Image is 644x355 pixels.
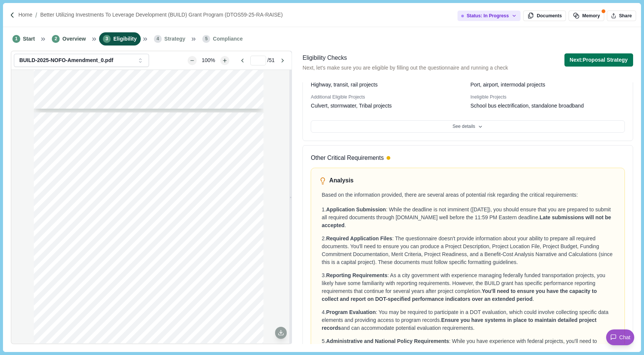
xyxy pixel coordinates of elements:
[61,229,125,234] span: The FY 2024 RAISE NOFO stated:
[74,210,225,215] span: FY 2025 annual appropriations amounts are subject to availability of funding. DOT
[68,237,69,242] span: •
[74,188,129,192] span: RAISE NOFO and designated
[12,35,20,43] span: 1
[68,141,123,146] span: BASIC INFORMATION
[74,221,116,226] span: FY 2025 appropriation.
[74,243,234,248] span: Team to the Highly Rated List, but that are not awarded, are automatically designated as
[326,309,376,315] span: Program Evaluation
[113,35,137,43] span: Eligibility
[74,216,236,220] span: cannot guarantee that Congress will appropriate additional funding to BUILD via a future
[74,260,215,264] span: other FY 2025 applications eligible for advancement to the Highly Rated List.
[9,12,16,18] img: Forward slash icon
[178,188,179,192] span: .
[322,206,614,229] div: 1. : While the deadline is not imminent ([DATE]), you should ensure that you are prepared to subm...
[198,56,219,64] div: 100%
[14,54,149,67] button: BUILD-2025-NOFO-Amendment_0.pdf
[92,194,233,198] span: – The Department will make another round of selections using a portion of the
[74,194,91,198] span: Round 2
[311,120,624,133] button: See details
[329,176,354,185] h2: Analysis
[68,193,69,198] span: •
[302,64,508,72] span: Next, let's make sure you are eligible by filling out the questionnaire and running a check
[23,35,35,43] span: Start
[213,35,242,43] span: Compliance
[326,338,449,344] span: Administrative and National Policy Requirements
[276,56,289,65] button: Go to next page
[326,235,392,241] span: Required Application Files
[61,268,234,272] span: The Department is reducing the burden on all previous applicants, who would otherwise have to
[470,81,545,89] div: Port, airport, intermodal projects
[311,153,384,163] h3: Other Critical Requirements
[74,254,235,259] span: RAISE and considered by the SRT for advancement to the Highly Rated List, along with
[302,53,508,63] div: Eligibility Checks
[19,57,134,64] div: BUILD-2025-NOFO-Amendment_0.pdf
[619,334,630,341] span: Chat
[61,157,230,162] span: under the FY 2025 Better Utilizing Investments to Leverage Development (BUILD) Notice of
[74,205,235,209] span: become available for the program under the FY 2025 Appropriations Act. Please note, all
[52,35,60,43] span: 2
[32,12,40,18] img: Forward slash icon
[68,171,69,175] span: •
[103,35,111,43] span: 3
[40,11,283,19] a: Better Utilizing Investments to Leverage Development (BUILD) Grant Program (DTOS59-25-RA-RAISE)
[236,56,249,65] button: Go to previous page
[267,56,274,64] span: / 51
[61,152,226,156] span: The Office of the Secretary (OST) announces the intention to hold two rounds of selections
[154,35,162,43] span: 4
[322,272,614,303] div: 3. : As a city government with experience managing federally funded transportation projects, you ...
[61,290,90,295] span: sponsors earlier.
[74,182,229,187] span: Law, or BIL), for Highly Rated applications that were not selected under the FY 2024
[606,329,634,345] button: Chat
[322,308,614,332] div: 4. : You may be required to participate in a DOT evaluation, which could involve collecting speci...
[62,35,86,43] span: Overview
[311,81,378,89] div: Highway, transit, rail projects
[18,11,32,19] a: Home
[34,70,269,343] div: grid
[470,102,584,110] div: School bus electrification, standalone broadband
[326,206,386,212] span: Application Submission
[61,141,66,146] span: A.
[188,56,197,65] button: Zoom out
[220,56,229,65] button: Zoom in
[74,238,227,242] span: Projects for which an FY 2024 RAISE application is advanced by the Senior Review
[564,53,633,67] button: Next:Proposal Strategy
[74,176,233,181] span: funds, provided by the Infrastructure Investment and Jobs Act (Bipartisan Infrastructure
[61,279,199,284] span: same criteria as the FY 2024 RAISE NOFO originally published on [DATE].
[322,317,596,331] span: Ensure you have systems in place to maintain detailed project records
[130,188,177,192] span: FY 2024 Projects of Merit
[74,171,91,175] span: Round 1
[311,94,465,101] div: Additional Eligible Projects
[326,272,387,278] span: Reporting Requirements
[311,102,392,110] div: Culvert, stormwater, Tribal projects
[322,235,614,266] div: 2. : The questionnaire doesn't provide information about your ability to prepare all required doc...
[61,162,116,167] span: Funding Opportunity (NOFO).
[61,285,234,289] span: Additionally, this process expedites selections making a portion of the funds available to project
[61,273,232,278] span: revise and resubmit applications, by evaluating and selecting applications for funding using the
[164,35,185,43] span: Strategy
[74,249,226,253] span: “Projects of Merit.” Projects with this designation will be carried over into FY 2025
[470,94,624,101] div: Ineligible Projects
[74,199,224,203] span: $1.5 billion in FY 2025 infrastructure law funds and/or additional funding that may
[202,35,210,43] span: 5
[92,171,233,175] span: – The Department is reserving a portion of the $1.5 billion in FY 2025 RAISE
[322,191,614,199] div: Based on the information provided, there are several areas of potential risk regarding the critic...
